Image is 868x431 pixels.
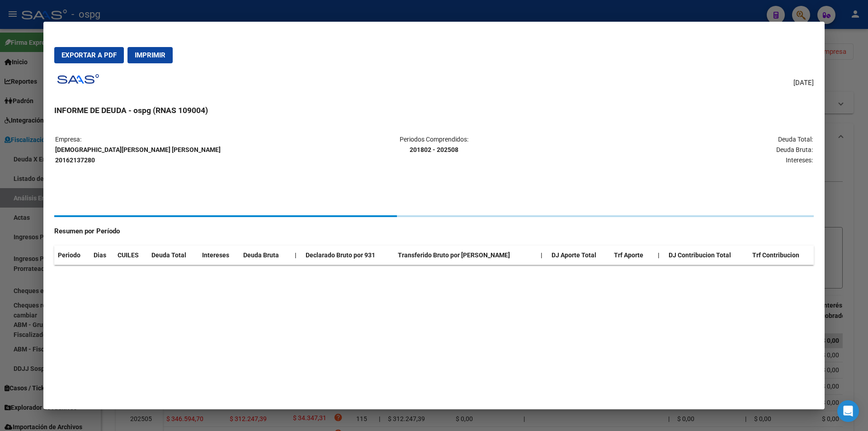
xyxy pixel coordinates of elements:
strong: 201802 - 202508 [410,146,458,153]
th: Transferido Bruto por [PERSON_NAME] [394,246,538,265]
h4: Resumen por Período [54,226,814,237]
th: Intereses [198,246,240,265]
th: | [654,246,665,265]
p: Periodos Comprendidos: [308,134,560,155]
span: Exportar a PDF [61,51,117,59]
span: Imprimir [135,51,165,59]
th: DJ Contribucion Total [665,246,749,265]
th: Deuda Total [148,246,198,265]
th: Dias [90,246,114,265]
h3: INFORME DE DEUDA - ospg (RNAS 109004) [54,104,814,116]
div: Open Intercom Messenger [837,400,859,422]
button: Exportar a PDF [54,47,124,63]
th: Trf Contribucion [749,246,814,265]
th: Periodo [54,246,90,265]
button: Imprimir [127,47,173,63]
th: Deuda Bruta [240,246,291,265]
th: DJ Aporte Total [548,246,610,265]
th: Declarado Bruto por 931 [302,246,394,265]
strong: [DEMOGRAPHIC_DATA][PERSON_NAME] [PERSON_NAME] 20162137280 [55,146,221,164]
th: | [291,246,302,265]
p: Deuda Total: Deuda Bruta: Intereses: [561,134,813,165]
span: [DATE] [793,78,814,88]
th: Trf Aporte [610,246,654,265]
th: CUILES [114,246,148,265]
p: Empresa: [55,134,307,165]
th: | [537,246,548,265]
